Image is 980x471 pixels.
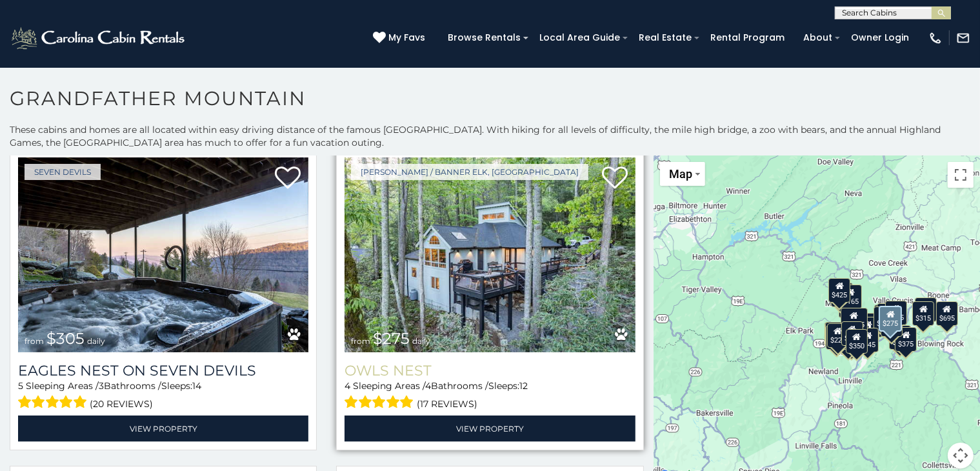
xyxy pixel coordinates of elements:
[10,25,188,51] img: White-1-2.png
[704,28,791,48] a: Rental Program
[825,322,846,346] div: $420
[351,164,588,180] a: [PERSON_NAME] / Banner Elk, [GEOGRAPHIC_DATA]
[845,328,867,353] div: $350
[879,305,902,331] div: $275
[660,162,705,186] button: Change map style
[345,379,635,412] div: Sleeping Areas / Bathrooms / Sleeps:
[345,157,635,352] img: Owls Nest
[412,336,430,346] span: daily
[948,443,974,468] button: Map camera controls
[25,164,101,180] a: Seven Devils
[417,396,477,412] span: (17 reviews)
[87,336,105,346] span: daily
[669,167,692,181] span: Map
[839,284,861,308] div: $165
[948,162,974,188] button: Toggle fullscreen view
[861,313,883,337] div: $305
[351,336,370,346] span: from
[345,416,635,442] a: View Property
[797,28,839,48] a: About
[533,28,626,48] a: Local Area Guide
[828,278,850,303] div: $425
[18,380,23,392] span: 5
[25,336,44,346] span: from
[373,329,410,348] span: $275
[915,297,937,321] div: $675
[46,329,85,348] span: $305
[345,380,350,392] span: 4
[956,31,970,45] img: mail-regular-white.png
[936,301,958,325] div: $695
[99,380,104,392] span: 3
[18,157,308,352] img: Eagles Nest on Seven Devils
[841,307,868,332] div: $1,095
[519,380,528,392] span: 12
[18,362,308,379] a: Eagles Nest on Seven Devils
[888,325,910,349] div: $375
[18,379,308,412] div: Sleeping Areas / Bathrooms / Sleeps:
[18,157,308,352] a: Eagles Nest on Seven Devils from $305 daily
[388,31,425,45] span: My Favs
[845,28,915,48] a: Owner Login
[874,306,895,331] div: $205
[827,323,849,347] div: $225
[345,157,635,352] a: Owls Nest from $275 daily
[895,327,917,352] div: $375
[90,396,154,412] span: (20 reviews)
[18,416,308,442] a: View Property
[373,31,428,45] a: My Favs
[602,165,628,192] a: Add to favorites
[881,312,903,336] div: $195
[275,165,301,192] a: Add to favorites
[441,28,527,48] a: Browse Rentals
[826,325,848,350] div: $355
[857,317,879,341] div: $436
[857,328,879,352] div: $345
[425,380,431,392] span: 4
[841,321,863,346] div: $300
[192,380,201,392] span: 14
[632,28,698,48] a: Real Estate
[912,301,934,325] div: $315
[345,362,635,379] a: Owls Nest
[928,31,943,45] img: phone-regular-white.png
[885,300,907,325] div: $485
